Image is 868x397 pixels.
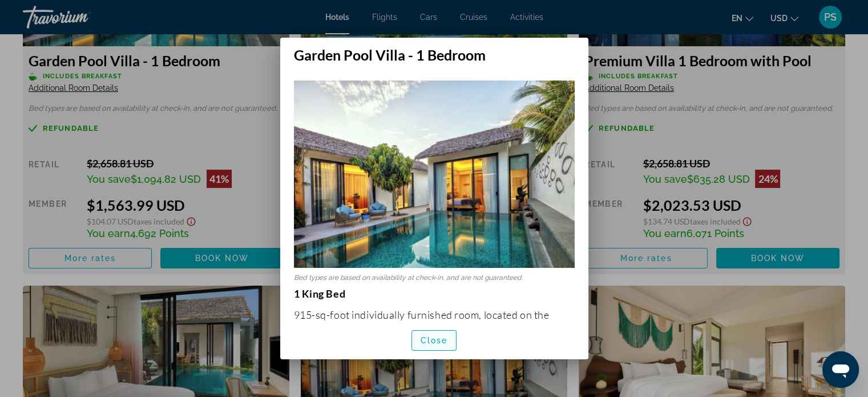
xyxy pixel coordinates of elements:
span: Close [421,336,448,345]
strong: 1 King Bed [294,287,346,300]
h2: Garden Pool Villa - 1 Bedroom [280,38,588,63]
img: c54a0b15-a1f8-4c7f-9f73-6afcdf732c41.jpeg [294,81,575,268]
iframe: Кнопка запуска окна обмена сообщениями [822,351,859,388]
button: Close [411,330,457,351]
p: Bed types are based on availability at check-in, and are not guaranteed. [294,274,575,282]
p: 915-sq-foot individually furnished room, located on the ground floor, deck/patio with garden views [294,308,575,334]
